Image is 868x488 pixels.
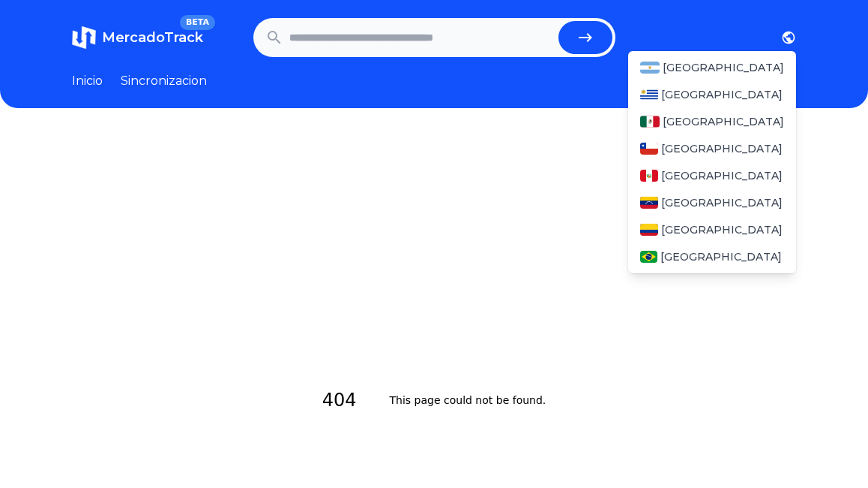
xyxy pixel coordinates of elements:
a: Inicio [72,72,103,90]
span: [GEOGRAPHIC_DATA] [663,60,784,75]
img: Venezuela [640,197,658,209]
span: [GEOGRAPHIC_DATA] [661,222,783,237]
img: Mexico [640,116,660,128]
a: Peru[GEOGRAPHIC_DATA] [628,162,796,189]
a: Sincronizacion [121,72,207,90]
img: Uruguay [640,89,658,101]
span: [GEOGRAPHIC_DATA] [661,87,783,102]
a: Colombia[GEOGRAPHIC_DATA] [628,216,796,243]
a: Mexico[GEOGRAPHIC_DATA] [628,108,796,135]
img: Chile [640,143,658,155]
img: Argentina [640,62,660,74]
span: MercadoTrack [102,29,203,46]
span: [GEOGRAPHIC_DATA] [661,168,783,183]
span: [GEOGRAPHIC_DATA] [661,141,783,156]
span: BETA [180,15,215,30]
span: [GEOGRAPHIC_DATA] [663,114,784,129]
img: Colombia [640,224,658,236]
a: Venezuela[GEOGRAPHIC_DATA] [628,189,796,216]
a: Uruguay[GEOGRAPHIC_DATA] [628,81,796,108]
a: Argentina[GEOGRAPHIC_DATA] [628,54,796,81]
a: MercadoTrackBETA [72,26,203,50]
a: Chile[GEOGRAPHIC_DATA] [628,135,796,162]
img: MercadoTrack [72,26,96,50]
img: Peru [640,170,658,182]
img: Brasil [640,251,657,263]
span: [GEOGRAPHIC_DATA] [661,195,783,210]
h1: 404 [322,382,375,419]
span: [GEOGRAPHIC_DATA] [660,249,782,264]
a: Brasil[GEOGRAPHIC_DATA] [628,243,796,270]
h2: This page could not be found. [390,382,546,419]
